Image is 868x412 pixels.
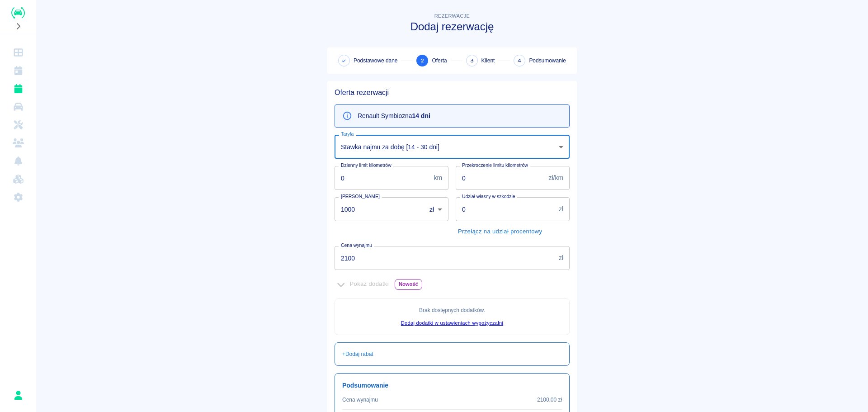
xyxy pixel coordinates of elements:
button: Karol Klag [9,386,28,405]
p: zł/km [549,173,563,183]
a: Powiadomienia [4,152,33,170]
p: zł [559,253,563,263]
label: Cena wynajmu [341,242,372,249]
div: Stawka najmu za dobę [14 - 30 dni] [335,135,570,159]
button: Przełącz na udział procentowy [456,225,544,239]
a: Dashboard [4,43,33,62]
p: 2100,00 zł [537,396,562,404]
span: Podstawowe dane [354,57,397,65]
label: [PERSON_NAME] [341,193,380,200]
a: Rezerwacje [4,80,33,98]
p: km [434,173,442,183]
a: Klienci [4,134,33,152]
a: Ustawienia [4,188,33,206]
label: Przekroczenie limitu kilometrów [462,162,528,169]
span: 2 [421,56,424,66]
a: Flota [4,98,33,116]
span: Podsumowanie [529,57,566,65]
a: Kalendarz [4,62,33,80]
img: Renthelp [11,7,25,19]
h5: Oferta rezerwacji [335,88,570,97]
p: Renault Symbioz na [358,111,430,121]
label: Udział własny w szkodzie [462,193,515,200]
b: 14 dni [412,112,430,119]
span: Oferta [432,57,447,65]
button: Rozwiń nawigację [11,20,25,32]
a: Widget WWW [4,170,33,188]
a: Dodaj dodatki w ustawieniach wypożyczalni [401,320,503,326]
h3: Dodaj rezerwację [327,20,577,33]
p: zł [559,204,563,214]
span: Klient [481,57,495,65]
p: Cena wynajmu [342,396,378,404]
label: Dzienny limit kilometrów [341,162,392,169]
span: Nowość [395,279,422,289]
p: + Dodaj rabat [342,350,373,358]
div: zł [423,197,448,221]
p: Brak dostępnych dodatków . [342,306,562,314]
h6: Podsumowanie [342,381,562,390]
span: Rezerwacje [434,13,470,19]
span: 3 [470,56,474,66]
label: Taryfa [341,131,354,137]
a: Serwisy [4,116,33,134]
span: 4 [518,56,521,66]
